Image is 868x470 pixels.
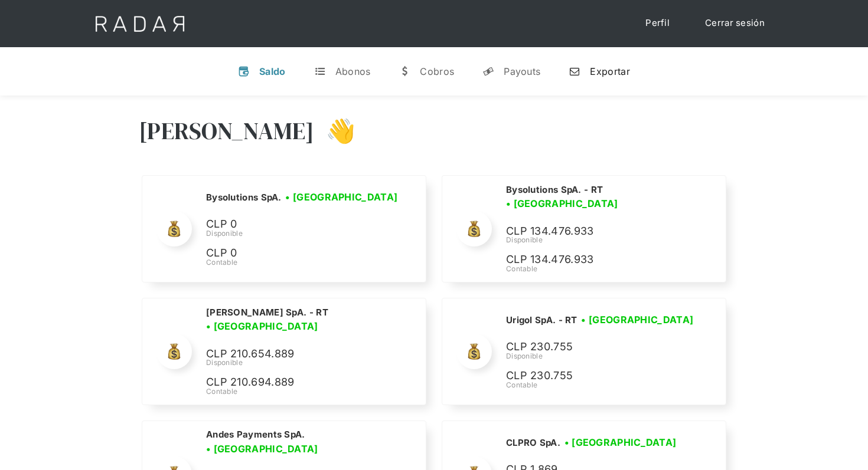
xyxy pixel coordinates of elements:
[206,307,328,318] h2: [PERSON_NAME] SpA. - RT
[206,374,383,391] p: CLP 210.694.889
[206,357,412,368] div: Disponible
[506,184,603,196] h2: Bysolutions SpA. - RT
[335,65,371,77] div: Abonos
[506,251,683,268] p: CLP 134.476.933
[206,228,402,239] div: Disponible
[634,12,681,35] a: Perfil
[506,196,618,211] h3: • [GEOGRAPHIC_DATA]
[238,65,250,77] div: v
[206,245,383,262] p: CLP 0
[693,12,776,35] a: Cerrar sesión
[206,319,318,333] h3: • [GEOGRAPHIC_DATA]
[506,367,683,384] p: CLP 230.755
[420,65,454,77] div: Cobros
[569,65,580,77] div: n
[206,429,305,441] h2: Andes Payments SpA.
[206,257,402,268] div: Contable
[259,65,286,77] div: Saldo
[564,435,677,449] h3: • [GEOGRAPHIC_DATA]
[506,264,712,274] div: Contable
[206,386,412,397] div: Contable
[206,346,383,363] p: CLP 210.654.889
[206,192,282,203] h2: Bysolutions SpA.
[206,216,383,233] p: CLP 0
[314,65,326,77] div: t
[285,190,397,204] h3: • [GEOGRAPHIC_DATA]
[506,338,683,356] p: CLP 230.755
[506,235,712,245] div: Disponible
[399,65,410,77] div: w
[506,437,560,449] h2: CLPRO SpA.
[506,314,577,326] h2: Urigol SpA. - RT
[506,380,697,390] div: Contable
[314,116,355,146] h3: 👋
[590,65,629,77] div: Exportar
[482,65,494,77] div: y
[206,442,318,456] h3: • [GEOGRAPHIC_DATA]
[506,223,683,240] p: CLP 134.476.933
[504,65,540,77] div: Payouts
[506,351,697,361] div: Disponible
[139,116,314,146] h3: [PERSON_NAME]
[581,313,693,327] h3: • [GEOGRAPHIC_DATA]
